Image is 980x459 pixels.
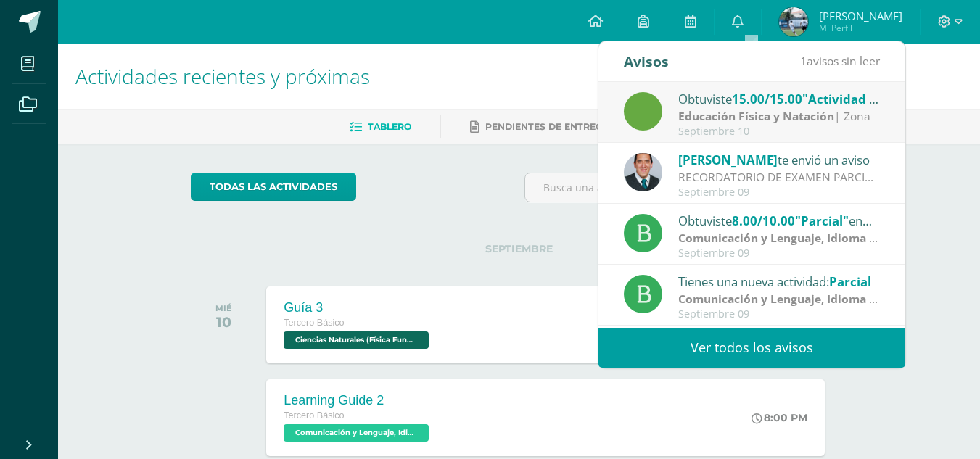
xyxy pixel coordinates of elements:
[678,291,880,307] div: | Parcial
[284,410,344,421] span: Tercero Básico
[678,211,880,230] div: Obtuviste en
[368,121,411,132] span: Tablero
[678,125,880,138] div: Septiembre 10
[800,53,807,69] span: 1
[284,393,432,408] div: Learning Guide 2
[598,328,905,368] a: Ver todos los avisos
[819,9,902,23] span: [PERSON_NAME]
[678,152,778,168] span: [PERSON_NAME]
[525,173,847,202] input: Busca una actividad próxima aquí...
[284,318,344,328] span: Tercero Básico
[485,121,609,132] span: Pendientes de entrega
[75,62,370,90] span: Actividades recientes y próximas
[678,308,880,321] div: Septiembre 09
[795,212,849,229] span: "Parcial"
[819,22,902,34] span: Mi Perfil
[678,272,880,291] div: Tienes una nueva actividad:
[678,247,880,260] div: Septiembre 09
[624,153,662,191] img: 2306758994b507d40baaa54be1d4aa7e.png
[678,291,913,307] strong: Comunicación y Lenguaje, Idioma Español
[829,273,871,290] span: Parcial
[284,300,432,315] div: Guía 3
[470,115,609,138] a: Pendientes de entrega
[678,169,880,186] div: RECORDATORIO DE EXAMEN PARCIAL 10 DE SEPTIEMBRE: Buenas tardes Queridos estudiantes de III C y II...
[732,212,795,229] span: 8.00/10.00
[802,91,882,107] span: "Actividad 2"
[284,331,429,349] span: Ciencias Naturales (Física Fundamental) 'D'
[678,186,880,199] div: Septiembre 09
[752,411,807,424] div: 8:00 PM
[800,53,880,69] span: avisos sin leer
[678,230,913,246] strong: Comunicación y Lenguaje, Idioma Español
[350,115,411,138] a: Tablero
[732,91,802,107] span: 15.00/15.00
[215,303,232,313] div: MIÉ
[462,242,576,255] span: SEPTIEMBRE
[678,150,880,169] div: te envió un aviso
[624,41,669,81] div: Avisos
[215,313,232,331] div: 10
[284,424,429,442] span: Comunicación y Lenguaje, Idioma Extranjero Inglés 'D'
[678,108,834,124] strong: Educación Física y Natación
[678,230,880,247] div: | Parcial
[779,7,808,36] img: 35f43d1e4ae5e9e0d48e933aa1367915.png
[678,108,880,125] div: | Zona
[191,173,356,201] a: todas las Actividades
[678,89,880,108] div: Obtuviste en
